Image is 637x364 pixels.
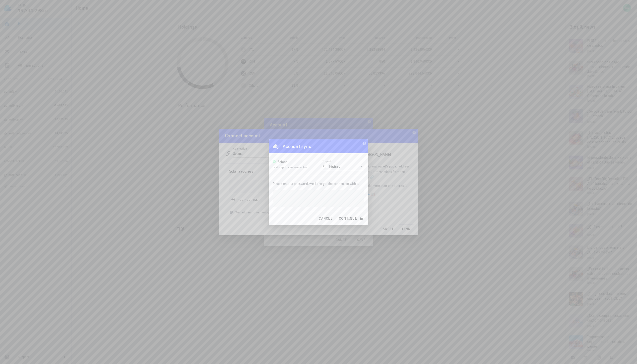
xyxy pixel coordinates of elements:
[283,142,311,150] div: Account sync
[278,159,288,164] div: Solana
[322,159,331,163] label: Import
[339,216,364,221] span: continue
[287,165,308,169] span: New connection
[322,162,364,171] div: ImportFull history
[273,181,364,186] p: Please enter a password, we'll encrypt the connection with it.
[273,160,276,163] img: sol.svg
[318,216,333,221] span: cancel
[317,214,335,223] button: cancel
[322,164,340,169] div: Full history
[337,214,366,223] button: continue
[273,165,308,169] span: Last import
